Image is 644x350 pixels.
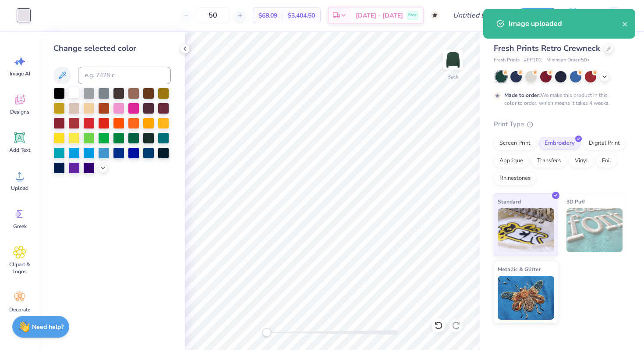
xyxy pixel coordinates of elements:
div: We make this product in this color to order, which means it takes 4 weeks. [504,91,612,107]
span: Standard [498,197,521,206]
img: Sonia Lerner [605,7,623,24]
span: Minimum Order: 50 + [546,57,590,64]
div: Print Type [494,119,626,129]
input: Untitled Design [446,7,510,24]
span: 3D Puff [566,197,585,206]
span: Fresh Prints [494,57,520,64]
div: Embroidery [539,137,580,150]
img: Standard [498,208,554,252]
span: $3,404.50 [288,11,315,20]
input: e.g. 7428 c [78,67,171,84]
div: Vinyl [569,154,594,168]
div: Digital Print [583,137,626,150]
span: Upload [11,185,28,192]
span: # FP102 [524,57,542,64]
span: $68.09 [258,11,277,20]
span: Greek [13,223,27,230]
span: Free [408,12,417,18]
span: Clipart & logos [5,261,34,275]
input: – – [196,7,230,23]
span: Designs [10,108,29,115]
img: Metallic & Glitter [498,276,554,320]
div: Screen Print [494,137,536,150]
button: close [622,18,628,29]
span: Add Text [9,146,30,154]
div: Change selected color [53,43,171,54]
span: Image AI [10,70,30,77]
a: SL [591,7,626,24]
strong: Need help? [32,323,64,331]
div: Transfers [531,154,566,168]
span: Decorate [9,306,30,313]
img: Back [444,51,462,68]
span: Metallic & Glitter [498,264,541,274]
img: 3D Puff [566,208,623,252]
div: Accessibility label [262,328,271,337]
div: Back [447,73,459,81]
div: Rhinestones [494,172,536,185]
div: Image uploaded [509,18,622,29]
div: Foil [596,154,617,168]
div: Applique [494,154,529,168]
span: Fresh Prints Retro Crewneck [494,43,600,54]
strong: Made to order: [504,92,541,99]
span: [DATE] - [DATE] [356,11,403,20]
